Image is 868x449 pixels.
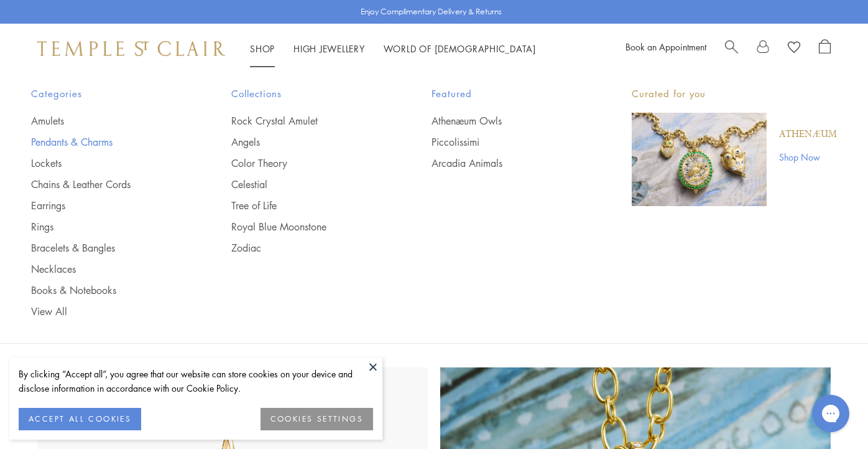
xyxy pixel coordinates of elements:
button: COOKIES SETTINGS [261,408,373,430]
a: Search [725,39,738,58]
a: Earrings [31,199,182,212]
span: Categories [31,86,182,102]
img: Temple St. Clair [37,41,225,56]
a: View All [31,305,182,318]
a: Pendants & Charms [31,135,182,149]
nav: Main navigation [250,41,536,57]
a: Lockets [31,156,182,170]
a: Piccolissimi [432,135,582,149]
a: Athenæum [779,128,837,141]
a: View Wishlist [788,39,800,58]
a: Chains & Leather Cords [31,177,182,191]
span: Collections [231,86,382,102]
div: By clicking “Accept all”, you agree that our website can store cookies on your device and disclos... [19,367,373,395]
span: Featured [432,86,582,102]
a: Celestial [231,177,382,191]
a: Zodiac [231,241,382,255]
a: Rock Crystal Amulet [231,114,382,128]
a: Open Shopping Bag [819,39,831,58]
a: Arcadia Animals [432,156,582,170]
a: Athenæum Owls [432,114,582,128]
a: Shop Now [779,150,837,164]
a: Books & Notebooks [31,283,182,297]
a: Angels [231,135,382,149]
a: Rings [31,220,182,234]
iframe: Gorgias live chat messenger [806,390,856,437]
p: Curated for you [632,86,837,102]
a: ShopShop [250,42,275,55]
p: Enjoy Complimentary Delivery & Returns [361,6,502,18]
a: Amulets [31,114,182,128]
a: High JewelleryHigh Jewellery [293,42,365,55]
a: Royal Blue Moonstone [231,220,382,234]
a: Necklaces [31,262,182,276]
a: Bracelets & Bangles [31,241,182,255]
a: Tree of Life [231,199,382,212]
a: World of [DEMOGRAPHIC_DATA]World of [DEMOGRAPHIC_DATA] [384,42,536,55]
a: Color Theory [231,156,382,170]
a: Book an Appointment [626,40,706,53]
button: ACCEPT ALL COOKIES [19,408,141,430]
